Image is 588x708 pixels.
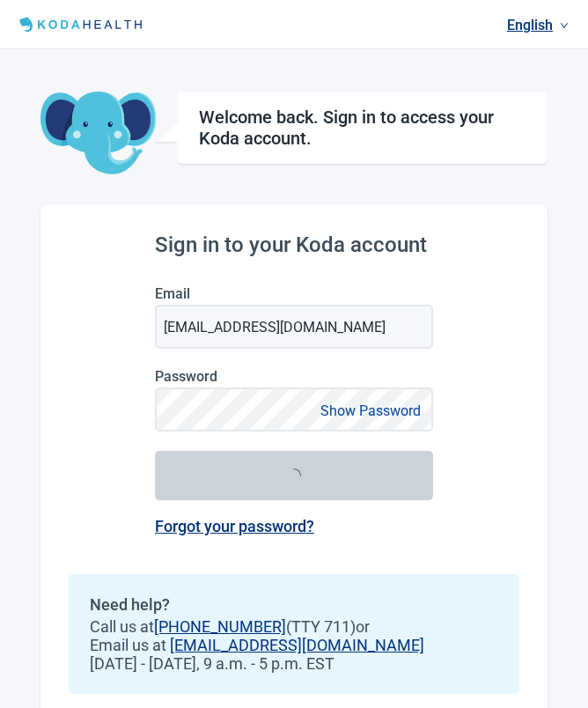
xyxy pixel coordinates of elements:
[286,468,303,484] span: loading
[170,636,424,654] a: [EMAIL_ADDRESS][DOMAIN_NAME]
[90,636,498,654] span: Email us at
[154,617,286,636] a: [PHONE_NUMBER]
[560,21,569,30] span: down
[14,14,151,35] img: Koda Health
[155,232,433,257] h2: Sign in to your Koda account
[90,654,498,673] span: [DATE] - [DATE], 9 a.m. - 5 p.m. EST
[155,368,433,385] label: Password
[90,595,498,614] h2: Need help?
[155,285,433,302] label: Email
[40,92,156,176] img: Koda Elephant
[199,107,526,149] h1: Welcome back. Sign in to access your Koda account.
[500,11,576,40] a: Current language: English
[315,399,426,423] button: Show Password
[90,617,498,636] span: Call us at (TTY 711) or
[155,517,314,535] a: Forgot your password?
